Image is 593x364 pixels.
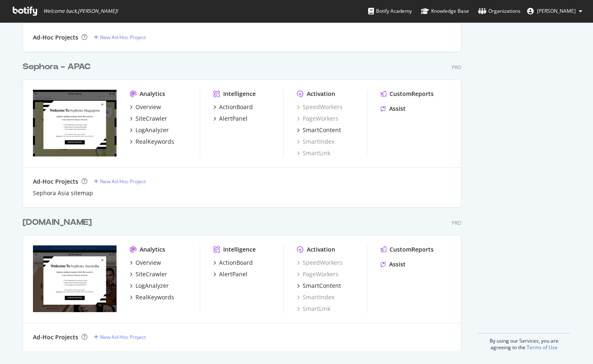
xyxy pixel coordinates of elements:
a: RealKeywords [130,138,174,146]
a: AlertPanel [213,270,247,278]
div: SmartContent [303,126,341,134]
a: ActionBoard [213,259,253,267]
a: New Ad-Hoc Project [94,178,146,185]
a: SpeedWorkers [297,259,343,267]
div: Pro [452,64,461,71]
img: sephora.asia [33,90,117,156]
div: LogAnalyzer [135,282,169,290]
div: SmartContent [303,282,341,290]
span: Welcome back, [PERSON_NAME] ! [43,8,118,14]
a: New Ad-Hoc Project [94,334,146,341]
div: New Ad-Hoc Project [100,34,146,41]
div: Assist [389,105,406,113]
div: AlertPanel [219,114,247,123]
a: Sephora Asia sitemap [33,189,93,197]
a: SiteCrawler [130,114,167,123]
a: Sephora - APAC [23,61,94,73]
a: Assist [381,260,406,268]
div: Knowledge Base [421,7,469,15]
div: Pro [452,219,461,226]
a: SmartIndex [297,138,334,146]
div: SiteCrawler [135,270,167,278]
a: SmartLink [297,149,330,157]
div: New Ad-Hoc Project [100,178,146,185]
a: CustomReports [381,245,434,254]
a: ActionBoard [213,103,253,111]
div: Organizations [478,7,521,15]
img: sephora.com.au [33,245,117,312]
div: Intelligence [223,245,256,254]
div: RealKeywords [135,138,174,146]
a: CustomReports [381,90,434,98]
a: Terms of Use [527,344,558,351]
div: By using our Services, you are agreeing to the [477,333,570,351]
a: LogAnalyzer [130,126,169,134]
div: ActionBoard [219,103,253,111]
a: PageWorkers [297,114,339,123]
div: Intelligence [223,90,256,98]
div: Overview [135,103,161,111]
a: Overview [130,103,161,111]
a: SmartIndex [297,293,334,301]
div: Assist [389,260,406,268]
div: Ad-Hoc Projects [33,33,78,42]
span: Livia Tong [537,7,576,14]
div: ActionBoard [219,259,253,267]
a: RealKeywords [130,293,174,301]
div: CustomReports [390,90,434,98]
a: SmartContent [297,282,341,290]
div: RealKeywords [135,293,174,301]
a: PageWorkers [297,270,339,278]
a: New Ad-Hoc Project [94,34,146,41]
div: Overview [135,259,161,267]
div: CustomReports [390,245,434,254]
a: SiteCrawler [130,270,167,278]
a: [DOMAIN_NAME] [23,217,95,229]
div: New Ad-Hoc Project [100,334,146,341]
div: AlertPanel [219,270,247,278]
div: [DOMAIN_NAME] [23,217,92,229]
div: Ad-Hoc Projects [33,333,78,341]
button: [PERSON_NAME] [521,5,589,18]
div: Sephora - APAC [23,61,91,73]
div: Analytics [140,245,165,254]
a: LogAnalyzer [130,282,169,290]
div: Botify Academy [368,7,412,15]
div: LogAnalyzer [135,126,169,134]
a: Overview [130,259,161,267]
a: Assist [381,105,406,113]
div: Activation [307,90,335,98]
a: SpeedWorkers [297,103,343,111]
div: Ad-Hoc Projects [33,177,78,186]
div: SiteCrawler [135,114,167,123]
div: Analytics [140,90,165,98]
a: AlertPanel [213,114,247,123]
a: SmartContent [297,126,341,134]
a: SmartLink [297,305,330,313]
div: Activation [307,245,335,254]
